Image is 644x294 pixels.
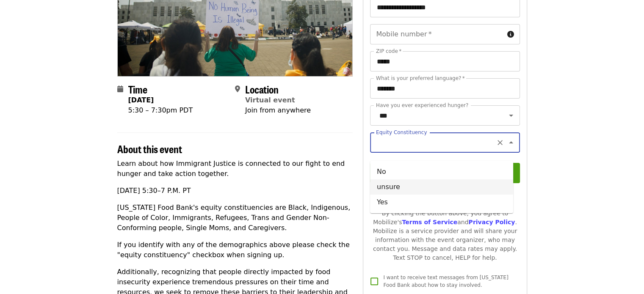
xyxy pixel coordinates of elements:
[128,96,154,104] strong: [DATE]
[505,110,517,121] button: Open
[468,219,515,225] a: Privacy Policy
[383,275,508,288] span: I want to receive text messages from [US_STATE] Food Bank about how to stay involved.
[505,137,517,148] button: Close
[117,203,353,233] p: [US_STATE] Food Bank's equity constituencies are Black, Indigenous, People of Color, Immigrants, ...
[370,164,513,179] li: No
[507,30,514,38] i: circle-info icon
[370,195,513,210] li: Yes
[117,159,353,179] p: Learn about how Immigrant Justice is connected to our fight to end hunger and take action together.
[117,141,182,156] span: About this event
[494,137,506,148] button: Clear
[245,96,295,104] a: Virtual event
[117,85,123,93] i: calendar icon
[235,85,240,93] i: map-marker-alt icon
[376,130,427,135] label: Equity Constituency
[128,82,147,96] span: Time
[376,49,401,54] label: ZIP code
[402,219,457,225] a: Terms of Service
[376,103,468,108] label: Have you ever experienced hunger?
[117,186,353,196] p: [DATE] 5:30–7 P.M. PT
[128,105,193,115] div: 5:30 – 7:30pm PDT
[370,179,513,195] li: unsure
[370,78,520,99] input: What is your preferred language?
[245,106,311,114] span: Join from anywhere
[245,82,279,96] span: Location
[370,51,520,71] input: ZIP code
[376,76,465,81] label: What is your preferred language?
[117,240,353,260] p: If you identify with any of the demographics above please check the "equity constituency" checkbo...
[370,209,520,262] div: By clicking the button above, you agree to Mobilize's and . Mobilize is a service provider and wi...
[370,24,503,44] input: Mobile number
